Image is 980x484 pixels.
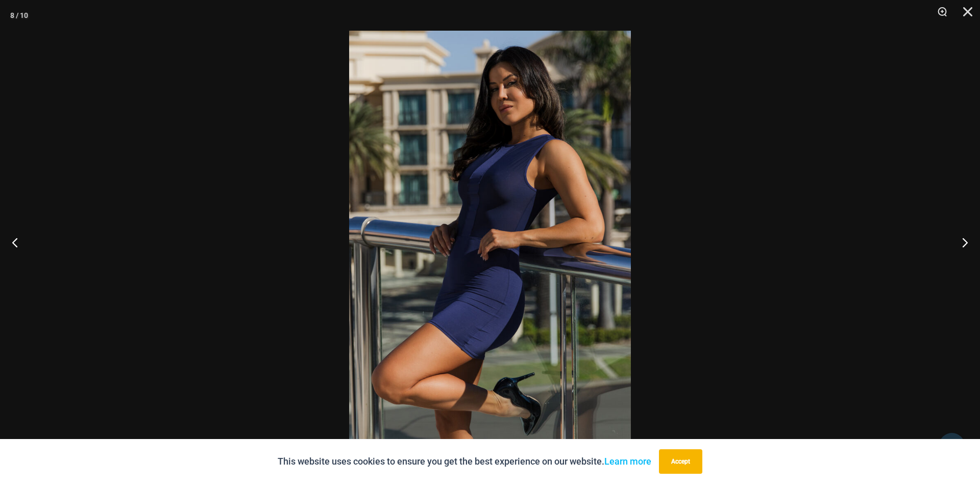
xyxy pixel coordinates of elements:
[349,31,631,453] img: Desire Me Navy 5192 Dress 13
[278,454,651,469] p: This website uses cookies to ensure you get the best experience on our website.
[942,217,980,268] button: Next
[604,456,651,467] a: Learn more
[659,449,702,474] button: Accept
[10,8,28,23] div: 8 / 10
